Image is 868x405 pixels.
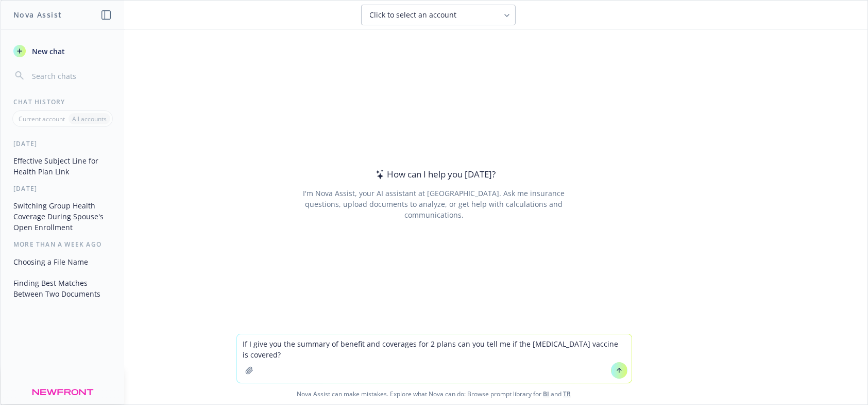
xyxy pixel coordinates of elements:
[9,197,116,236] button: Switching Group Health Coverage During Spouse's Open Enrollment
[1,240,124,249] div: More than a week ago
[237,334,632,383] textarea: If I give you the summary of benefit and coverages for 2 plans can you tell me if the [MEDICAL_DA...
[5,383,863,404] span: Nova Assist can make mistakes. Explore what Nova can do: Browse prompt library for and
[9,152,116,180] button: Effective Subject Line for Health Plan Link
[9,42,116,60] button: New chat
[9,253,116,270] button: Choosing a File Name
[9,274,116,302] button: Finding Best Matches Between Two Documents
[30,46,65,57] span: New chat
[1,98,124,106] div: Chat History
[564,390,571,398] a: TR
[1,139,124,148] div: [DATE]
[361,5,516,25] button: Click to select an account
[289,188,579,220] div: I'm Nova Assist, your AI assistant at [GEOGRAPHIC_DATA]. Ask me insurance questions, upload docum...
[370,10,457,20] span: Click to select an account
[13,9,62,20] h1: Nova Assist
[72,115,107,123] p: All accounts
[1,184,124,193] div: [DATE]
[30,69,112,83] input: Search chats
[543,390,550,398] a: BI
[19,115,65,123] p: Current account
[372,168,496,181] div: How can I help you [DATE]?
